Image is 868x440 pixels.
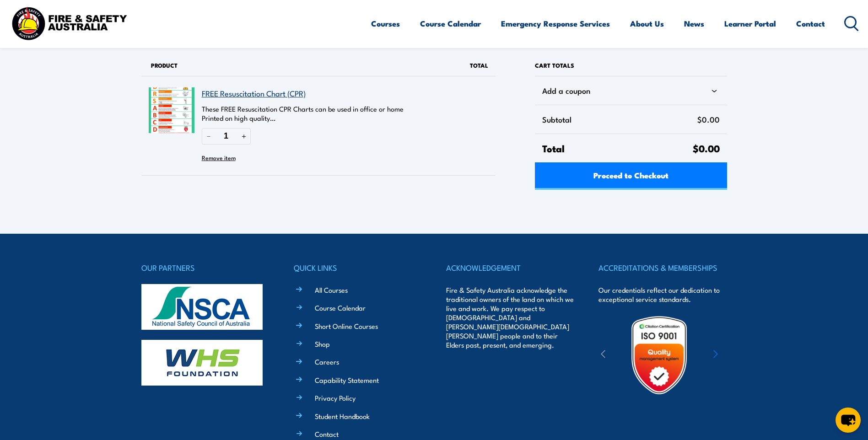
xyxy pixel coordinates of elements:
[693,140,720,156] span: $0.00
[151,61,178,70] span: Product
[470,61,488,70] span: Total
[315,339,330,349] a: Shop
[315,429,339,439] a: Contact
[315,393,356,402] a: Privacy Policy
[216,128,237,144] input: Quantity of FREE Resuscitation Chart (CPR) in your cart.
[697,113,720,126] span: $0.00
[202,128,216,144] button: Reduce quantity of FREE Resuscitation Chart (CPR)
[619,315,699,395] img: Untitled design (19)
[446,285,574,349] p: Fire & Safety Australia acknowledge the traditional owners of the land on which we live and work....
[141,340,263,386] img: whs-logo-footer
[202,104,442,123] p: These FREE Resuscitation CPR Charts can be used in office or home Printed on high quality…
[598,261,727,274] h4: ACCREDITATIONS & MEMBERSHIPS
[700,339,779,371] img: ewpa-logo
[420,11,481,36] a: Course Calendar
[535,162,727,190] a: Proceed to Checkout
[501,11,610,36] a: Emergency Response Services
[141,284,263,330] img: nsca-logo-footer
[724,11,776,36] a: Learner Portal
[542,113,697,126] span: Subtotal
[542,141,692,155] span: Total
[294,261,422,274] h4: QUICK LINKS
[315,375,379,385] a: Capability Statement
[593,163,669,187] span: Proceed to Checkout
[315,303,366,312] a: Course Calendar
[630,11,664,36] a: About Us
[542,84,719,97] div: Add a coupon
[371,11,400,36] a: Courses
[149,87,194,133] img: FREE Resuscitation Chart - What are the 7 steps to CPR?
[535,55,727,76] h2: Cart totals
[202,150,236,164] button: Remove FREE Resuscitation Chart (CPR) from cart
[796,11,825,36] a: Contact
[315,411,370,421] a: Student Handbook
[237,128,251,144] button: Increase quantity of FREE Resuscitation Chart (CPR)
[141,261,270,274] h4: OUR PARTNERS
[446,261,574,274] h4: ACKNOWLEDGEMENT
[202,87,306,99] a: FREE Resuscitation Chart (CPR)
[315,321,378,331] a: Short Online Courses
[598,285,727,304] p: Our credentials reflect our dedication to exceptional service standards.
[836,408,861,433] button: chat-button
[315,357,339,366] a: Careers
[315,285,348,295] a: All Courses
[684,11,704,36] a: News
